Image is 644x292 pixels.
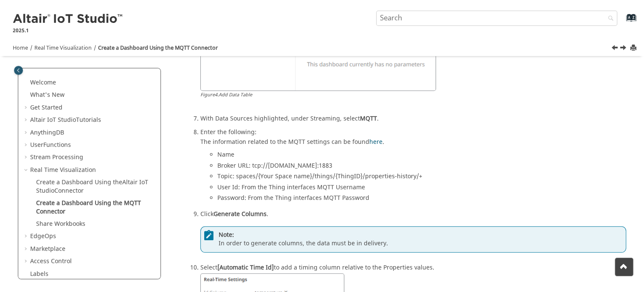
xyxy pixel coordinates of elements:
[597,11,621,27] button: Search
[219,231,623,239] span: Note:
[613,17,632,26] a: Go to index terms page
[23,232,30,241] span: Expand EdgeOps
[30,232,56,241] a: EdgeOps
[30,103,62,112] a: Get Started
[30,153,83,162] a: Stream Processing
[200,91,219,98] span: Figure
[217,162,626,173] li: Broker URL: tcp://[DOMAIN_NAME]:1883
[612,44,619,54] a: Previous topic: Create a Dashboard Using the Altair IoT Studio Connector
[219,91,252,98] span: Add Data Table
[621,44,627,54] a: Next topic: Share Workbooks
[23,129,30,137] span: Expand AnythingDB
[200,261,434,272] span: Select to add a timing column relative to the Properties values.
[30,78,56,87] a: Welcome
[200,208,268,219] span: Click .
[23,166,30,174] span: Collapse Real Time Visualization
[23,153,30,162] span: Expand Stream Processing
[13,12,124,26] img: Altair IoT Studio
[30,115,76,124] span: Altair IoT Studio
[217,183,626,194] li: User Id: From the Thing interfaces MQTT Username
[98,44,218,52] a: Create a Dashboard Using the MQTT Connector
[200,112,379,123] span: With Data Sources highlighted, under Streaming, select .
[30,270,48,278] a: Labels
[23,104,30,112] span: Expand Get Started
[30,128,64,137] a: AnythingDB
[217,263,274,272] span: [Automatic Time Id]
[13,27,124,34] p: 2025.1
[360,114,377,123] span: MQTT
[34,44,92,52] a: Real Time Visualization
[30,90,65,99] a: What's New
[23,141,30,149] span: Expand UserFunctions
[217,172,626,183] li: Topic: spaces/{Your Space name}/things/{ThingID}/properties-history/+
[36,199,141,216] a: Create a Dashboard Using the MQTT Connector
[214,210,267,219] span: Generate Columns
[14,66,23,75] button: Toggle publishing table of content
[36,178,148,195] a: Create a Dashboard Using theAltair IoT StudioConnector
[376,11,618,26] input: Search query
[631,42,638,54] button: Print this page
[43,140,71,149] span: Functions
[217,151,626,162] li: Name
[217,194,626,205] li: Password: From the Thing interfaces MQTT Password
[23,245,30,253] span: Expand Marketplace
[30,244,65,253] a: Marketplace
[23,116,30,124] span: Expand Altair IoT StudioTutorials
[30,140,71,149] a: UserFunctions
[200,136,626,146] div: The information related to the MQTT settings can be found .
[200,126,256,137] span: Enter the following:
[36,219,85,228] a: Share Workbooks
[36,178,148,195] span: Altair IoT Studio
[30,115,101,124] a: Altair IoT StudioTutorials
[13,44,28,52] a: Home
[30,257,72,266] a: Access Control
[217,91,219,98] span: .
[23,257,30,266] span: Expand Access Control
[30,166,96,174] a: Real Time Visualization
[215,91,217,98] span: 4
[369,138,382,146] a: here
[200,226,626,253] div: In order to generate columns, the data must be in delivery.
